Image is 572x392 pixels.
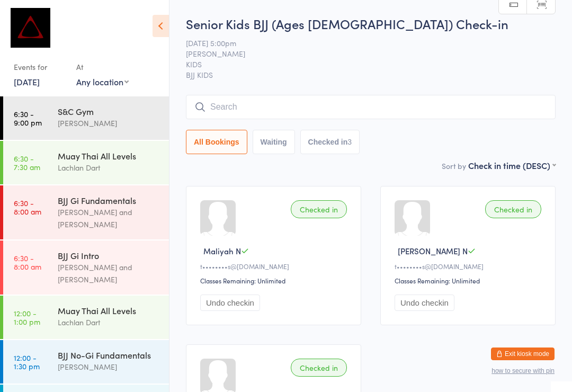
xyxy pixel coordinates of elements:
[186,59,539,69] span: KIDS
[186,48,539,59] span: [PERSON_NAME]
[491,348,555,360] button: Exit kiosk mode
[14,154,40,171] time: 6:30 - 7:30 am
[3,185,169,239] a: 6:30 -8:00 amBJJ Gi Fundamentals[PERSON_NAME] and [PERSON_NAME]
[14,76,40,87] a: [DATE]
[58,250,160,261] div: BJJ Gi Intro
[58,162,160,174] div: Lachlan Dart
[468,159,556,171] div: Check in time (DESC)
[186,95,556,119] input: Search
[200,276,350,285] div: Classes Remaining: Unlimited
[58,349,160,361] div: BJJ No-Gi Fundamentals
[491,367,555,375] button: how to secure with pin
[300,130,360,154] button: Checked in3
[58,305,160,316] div: Muay Thai All Levels
[3,340,169,384] a: 12:00 -1:30 pmBJJ No-Gi Fundamentals[PERSON_NAME]
[58,361,160,373] div: [PERSON_NAME]
[14,353,40,370] time: 12:00 - 1:30 pm
[3,96,169,140] a: 6:30 -9:00 pmS&C Gym[PERSON_NAME]
[58,194,160,206] div: BJJ Gi Fundamentals
[442,161,466,171] label: Sort by
[58,316,160,328] div: Lachlan Dart
[200,262,350,271] div: t••••••••s@[DOMAIN_NAME]
[3,296,169,339] a: 12:00 -1:00 pmMuay Thai All LevelsLachlan Dart
[186,15,556,32] h2: Senior Kids BJJ (Ages [DEMOGRAPHIC_DATA]) Check-in
[203,245,241,256] span: Maliyah N
[395,295,454,311] button: Undo checkin
[291,200,347,218] div: Checked in
[186,69,556,80] span: BJJ KIDS
[291,359,347,377] div: Checked in
[14,58,66,76] div: Events for
[58,261,160,286] div: [PERSON_NAME] and [PERSON_NAME]
[200,295,260,311] button: Undo checkin
[186,38,539,48] span: [DATE] 5:00pm
[58,105,160,117] div: S&C Gym
[14,110,42,127] time: 6:30 - 9:00 pm
[11,8,50,48] img: Dominance MMA Abbotsford
[395,276,544,285] div: Classes Remaining: Unlimited
[58,117,160,129] div: [PERSON_NAME]
[14,199,41,216] time: 6:30 - 8:00 am
[347,138,352,146] div: 3
[58,150,160,162] div: Muay Thai All Levels
[58,206,160,230] div: [PERSON_NAME] and [PERSON_NAME]
[395,262,544,271] div: t••••••••s@[DOMAIN_NAME]
[485,200,541,218] div: Checked in
[186,130,247,154] button: All Bookings
[3,240,169,295] a: 6:30 -8:00 amBJJ Gi Intro[PERSON_NAME] and [PERSON_NAME]
[14,254,41,271] time: 6:30 - 8:00 am
[14,309,40,326] time: 12:00 - 1:00 pm
[253,130,295,154] button: Waiting
[398,245,468,256] span: [PERSON_NAME] N
[76,76,129,87] div: Any location
[3,141,169,184] a: 6:30 -7:30 amMuay Thai All LevelsLachlan Dart
[76,58,129,76] div: At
